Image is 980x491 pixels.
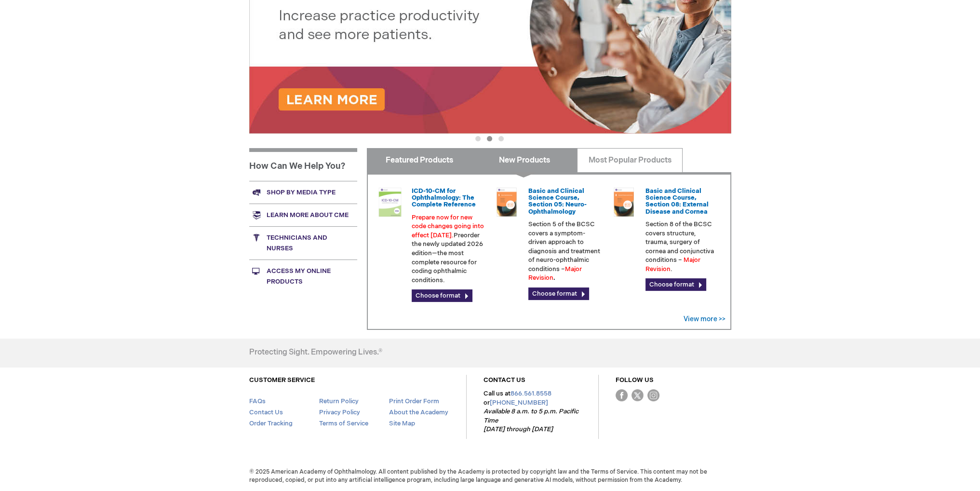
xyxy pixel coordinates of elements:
[249,409,283,416] a: Contact Us
[528,187,587,216] a: Basic and Clinical Science Course, Section 05: Neuro-Ophthalmology
[609,188,638,217] img: 02850083u_45.png
[616,376,654,384] a: FOLLOW US
[528,220,602,283] p: Section 5 of the BCSC covers a symptom-driven approach to diagnosis and treatment of neuro-ophtha...
[249,397,266,405] a: FAQs
[249,259,357,293] a: Access My Online Products
[483,389,581,434] p: Call us at or
[389,409,448,416] a: About the Academy
[645,220,719,273] p: Section 8 of the BCSC covers structure, trauma, surgery of cornea and conjunctiva conditions – .
[249,181,357,204] a: Shop by media type
[475,136,481,141] button: 1 of 3
[249,226,357,259] a: Technicians and nurses
[483,408,578,433] em: Available 8 a.m. to 5 p.m. Pacific Time [DATE] through [DATE]
[242,468,738,484] span: © 2025 American Academy of Ophthalmology. All content published by the Academy is protected by co...
[483,376,525,384] a: CONTACT US
[510,390,551,397] a: 866.561.8558
[249,376,315,384] a: CUSTOMER SERVICE
[492,188,521,217] img: 02850053u_45.png
[645,256,700,273] font: Major Revision
[577,148,683,172] a: Most Popular Products
[389,420,415,427] a: Site Map
[376,188,404,217] img: 0120008u_42.png
[647,389,659,401] img: instagram
[389,397,439,405] a: Print Order Form
[487,136,492,141] button: 2 of 3
[528,287,589,300] a: Choose format
[412,187,476,209] a: ICD-10-CM for Ophthalmology: The Complete Reference
[472,148,577,172] a: New Products
[412,214,484,239] font: Prepare now for new code changes going into effect [DATE].
[319,420,368,427] a: Terms of Service
[498,136,504,141] button: 3 of 3
[553,274,555,282] strong: .
[412,213,485,285] p: Preorder the newly updated 2026 edition—the most complete resource for coding ophthalmic conditions.
[631,389,644,401] img: Twitter
[645,278,706,291] a: Choose format
[684,315,725,323] a: View more >>
[367,148,472,172] a: Featured Products
[528,265,582,282] font: Major Revision
[249,204,357,226] a: Learn more about CME
[249,348,382,357] h4: Protecting Sight. Empowering Lives.®
[319,409,360,416] a: Privacy Policy
[412,289,472,302] a: Choose format
[249,148,357,181] h1: How Can We Help You?
[319,397,358,405] a: Return Policy
[616,389,628,401] img: Facebook
[490,399,548,407] a: [PHONE_NUMBER]
[249,420,293,427] a: Order Tracking
[645,187,709,216] a: Basic and Clinical Science Course, Section 08: External Disease and Cornea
